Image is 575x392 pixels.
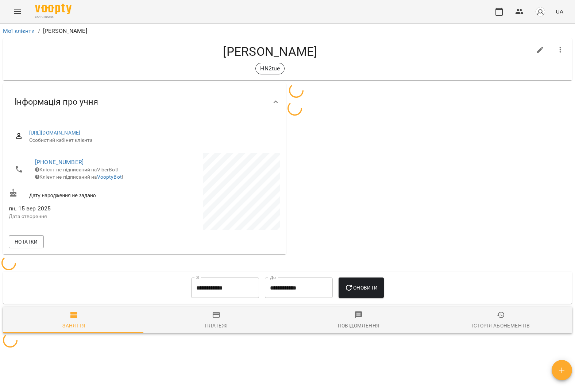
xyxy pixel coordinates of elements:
[35,167,119,172] span: Клієнт не підписаний на ViberBot!
[9,204,143,213] span: пн, 15 вер 2025
[260,64,280,73] p: HN2tue
[29,137,274,144] span: Особистий кабінет клієнта
[3,27,572,35] nav: breadcrumb
[9,3,26,20] button: Menu
[35,159,84,166] a: [PHONE_NUMBER]
[62,321,86,330] div: Заняття
[556,8,563,15] span: UA
[7,187,144,201] div: Дату народження не задано
[339,277,383,298] button: Оновити
[338,321,380,330] div: Повідомлення
[35,4,72,14] img: Voopty Logo
[9,44,532,59] h4: [PERSON_NAME]
[35,15,72,20] span: For Business
[3,27,35,34] a: Мої клієнти
[3,83,286,121] div: Інформація про учня
[43,27,87,35] p: [PERSON_NAME]
[205,321,228,330] div: Платежі
[9,213,143,220] p: Дата створення
[535,7,545,17] img: avatar_s.png
[35,174,123,180] span: Клієнт не підписаний на !
[472,321,530,330] div: Історія абонементів
[553,5,566,18] button: UA
[38,27,40,35] li: /
[344,283,378,292] span: Оновити
[9,235,44,248] button: Нотатки
[15,96,98,108] span: Інформація про учня
[255,63,285,74] div: HN2tue
[97,174,122,180] a: VooptyBot
[29,130,81,136] a: [URL][DOMAIN_NAME]
[15,237,38,246] span: Нотатки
